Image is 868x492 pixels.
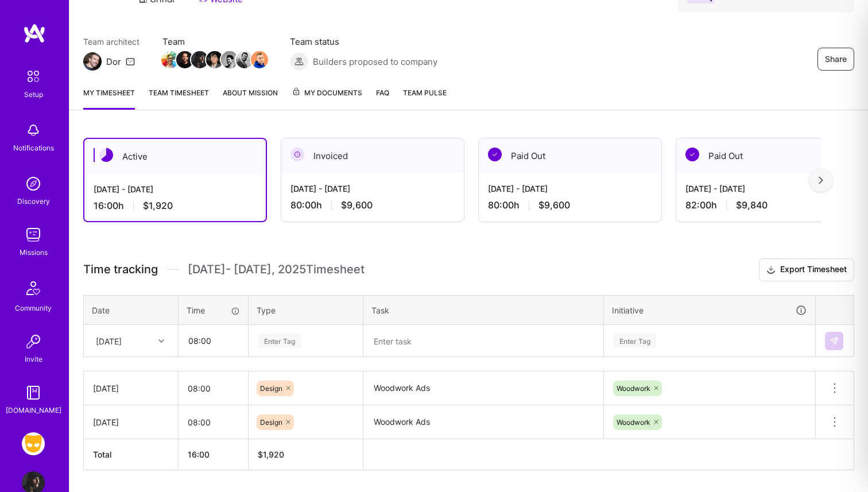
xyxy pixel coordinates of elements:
[22,381,45,404] img: guide book
[99,148,113,162] img: Active
[179,439,249,470] th: 16:00
[177,50,192,69] a: Team Member Avatar
[676,138,859,173] div: Paid Out
[617,384,650,393] span: Woodwork
[538,199,570,211] span: $9,600
[20,246,48,258] div: Missions
[22,172,45,195] img: discovery
[83,52,102,71] img: Team Architect
[817,48,854,71] button: Share
[685,148,699,161] img: Paid Out
[176,51,193,68] img: Team Member Avatar
[292,87,362,99] span: My Documents
[237,50,252,69] a: Team Member Avatar
[221,51,238,68] img: Team Member Avatar
[290,148,304,161] img: Invoiced
[206,51,223,68] img: Team Member Avatar
[191,51,208,68] img: Team Member Avatar
[207,50,222,69] a: Team Member Avatar
[162,36,267,48] span: Team
[365,373,602,404] textarea: Woodwork Ads
[290,36,437,48] span: Team status
[251,51,268,68] img: Team Member Avatar
[223,87,278,110] a: About Mission
[188,262,365,277] span: [DATE] - [DATE] , 2025 Timesheet
[83,87,135,110] a: My timesheet
[236,51,253,68] img: Team Member Avatar
[830,336,839,346] img: Submit
[162,50,177,69] a: Team Member Avatar
[290,183,455,195] div: [DATE] - [DATE]
[22,330,45,353] img: Invite
[614,332,656,350] div: Enter Tag
[126,57,135,66] i: icon Mail
[363,295,604,325] th: Task
[258,450,284,459] span: $ 1,920
[149,87,209,110] a: Team timesheet
[192,50,207,69] a: Team Member Avatar
[13,142,54,154] div: Notifications
[365,406,602,438] textarea: Woodwork Ads
[93,416,169,428] div: [DATE]
[24,88,43,100] div: Setup
[736,199,768,211] span: $9,840
[83,262,158,277] span: Time tracking
[290,52,308,71] img: Builders proposed to company
[313,56,437,68] span: Builders proposed to company
[617,418,650,427] span: Woodwork
[22,223,45,246] img: teamwork
[403,87,447,110] a: Team Pulse
[15,302,52,314] div: Community
[488,148,502,161] img: Paid Out
[19,432,48,455] a: Grindr: Design
[21,64,45,88] img: setup
[23,23,46,44] img: logo
[179,407,248,437] input: HH:MM
[94,200,257,212] div: 16:00 h
[84,439,179,470] th: Total
[84,139,266,174] div: Active
[766,264,776,276] i: icon Download
[281,138,464,173] div: Invoiced
[249,295,363,325] th: Type
[17,195,50,207] div: Discovery
[819,176,823,184] img: right
[22,432,45,455] img: Grindr: Design
[20,274,47,302] img: Community
[179,326,247,356] input: HH:MM
[83,36,139,48] span: Team architect
[479,138,661,173] div: Paid Out
[22,119,45,142] img: bell
[93,382,169,394] div: [DATE]
[260,384,282,393] span: Design
[106,56,121,68] div: Dor
[376,87,389,110] a: FAQ
[759,258,854,281] button: Export Timesheet
[260,418,282,427] span: Design
[158,338,164,344] i: icon Chevron
[825,53,847,65] span: Share
[488,199,652,211] div: 80:00 h
[96,335,122,347] div: [DATE]
[222,50,237,69] a: Team Member Avatar
[403,88,447,97] span: Team Pulse
[84,295,179,325] th: Date
[685,199,850,211] div: 82:00 h
[143,200,173,212] span: $1,920
[25,353,42,365] div: Invite
[6,404,61,416] div: [DOMAIN_NAME]
[685,183,850,195] div: [DATE] - [DATE]
[612,304,807,317] div: Initiative
[161,51,179,68] img: Team Member Avatar
[252,50,267,69] a: Team Member Avatar
[187,304,240,316] div: Time
[290,199,455,211] div: 80:00 h
[292,87,362,110] a: My Documents
[179,373,248,404] input: HH:MM
[258,332,301,350] div: Enter Tag
[94,183,257,195] div: [DATE] - [DATE]
[341,199,373,211] span: $9,600
[488,183,652,195] div: [DATE] - [DATE]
